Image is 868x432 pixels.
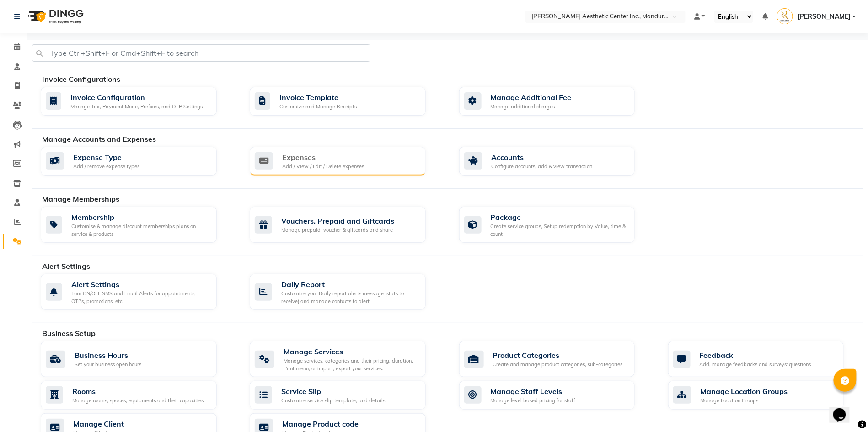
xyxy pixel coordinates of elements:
div: Add / remove expense types [73,163,139,171]
a: RoomsManage rooms, spaces, equipments and their capacities. [41,381,236,410]
div: Customize and Manage Receipts [279,103,357,111]
div: Expense Type [73,152,139,163]
div: Manage rooms, spaces, equipments and their capacities. [72,397,205,405]
div: Customize your Daily report alerts message (stats to receive) and manage contacts to alert. [281,290,418,305]
iframe: chat widget [830,395,859,423]
div: Configure accounts, add & view transaction [492,163,593,171]
div: Customise & manage discount memberships plans on service & products [71,223,209,238]
a: Manage ServicesManage services, categories and their pricing, duration. Print menu, or import, ex... [250,341,445,377]
div: Manage Product code [282,418,359,429]
div: Business Hours [75,350,141,361]
div: Alert Settings [71,279,209,290]
div: Service Slip [281,386,386,397]
a: Expense TypeAdd / remove expense types [41,147,236,176]
a: Manage Additional FeeManage additional charges [459,87,654,116]
div: Invoice Configuration [70,92,203,103]
a: Daily ReportCustomize your Daily report alerts message (stats to receive) and manage contacts to ... [250,274,445,310]
a: ExpensesAdd / View / Edit / Delete expenses [250,147,445,176]
div: Manage services, categories and their pricing, duration. Print menu, or import, export your servi... [284,357,418,372]
a: Service SlipCustomize service slip template, and details. [250,381,445,410]
a: Vouchers, Prepaid and GiftcardsManage prepaid, voucher & giftcards and share [250,207,445,243]
img: logo [23,4,86,29]
div: Manage additional charges [491,103,572,111]
div: Manage Services [284,346,418,357]
div: Set your business open hours [75,361,141,368]
div: Expenses [282,152,364,163]
a: Invoice TemplateCustomize and Manage Receipts [250,87,445,116]
div: Manage Additional Fee [491,92,572,103]
div: Manage Location Groups [701,386,788,397]
div: Manage Location Groups [701,397,788,405]
div: Package [491,212,628,223]
div: Manage Client [73,418,124,429]
a: MembershipCustomise & manage discount memberships plans on service & products [41,207,236,243]
div: Manage prepaid, voucher & giftcards and share [281,226,394,234]
img: Oscar Razzouk [777,8,793,24]
a: PackageCreate service groups, Setup redemption by Value, time & count [459,207,654,243]
div: Add / View / Edit / Delete expenses [282,163,364,171]
a: Business HoursSet your business open hours [41,341,236,377]
input: Type Ctrl+Shift+F or Cmd+Shift+F to search [32,44,370,62]
div: Daily Report [281,279,418,290]
div: Product Categories [493,350,623,361]
span: [PERSON_NAME] [798,12,851,21]
div: Rooms [72,386,205,397]
div: Manage Tax, Payment Mode, Prefixes, and OTP Settings [70,103,203,111]
div: Feedback [700,350,811,361]
a: Invoice ConfigurationManage Tax, Payment Mode, Prefixes, and OTP Settings [41,87,236,116]
a: Manage Staff LevelsManage level based pricing for staff [459,381,654,410]
div: Create service groups, Setup redemption by Value, time & count [491,223,628,238]
div: Manage Staff Levels [491,386,576,397]
a: Manage Location GroupsManage Location Groups [668,381,863,410]
div: Manage level based pricing for staff [491,397,576,405]
div: Accounts [492,152,593,163]
a: Alert SettingsTurn ON/OFF SMS and Email Alerts for appointments, OTPs, promotions, etc. [41,274,236,310]
div: Create and manage product categories, sub-categories [493,361,623,368]
div: Membership [71,212,209,223]
div: Invoice Template [279,92,357,103]
a: Product CategoriesCreate and manage product categories, sub-categories [459,341,654,377]
div: Turn ON/OFF SMS and Email Alerts for appointments, OTPs, promotions, etc. [71,290,209,305]
a: AccountsConfigure accounts, add & view transaction [459,147,654,176]
div: Add, manage feedbacks and surveys' questions [700,361,811,368]
div: Vouchers, Prepaid and Giftcards [281,215,394,226]
div: Customize service slip template, and details. [281,397,386,405]
a: FeedbackAdd, manage feedbacks and surveys' questions [668,341,863,377]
